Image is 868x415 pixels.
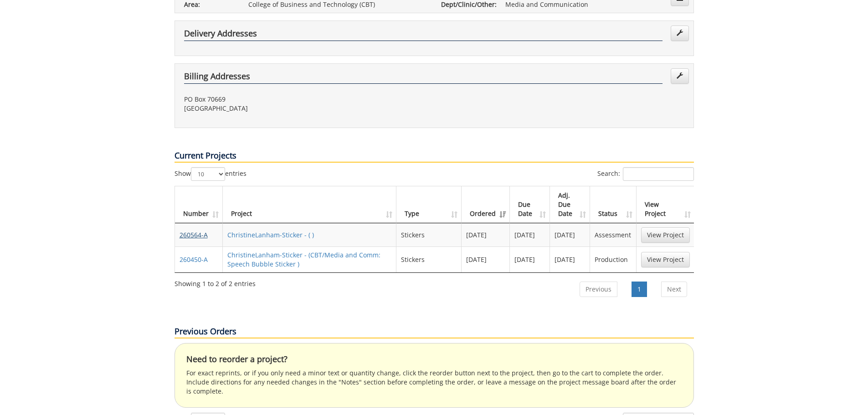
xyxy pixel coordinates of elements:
[184,95,427,104] p: PO Box 70669
[550,246,590,272] td: [DATE]
[186,355,682,364] h4: Need to reorder a project?
[396,223,461,246] td: Stickers
[396,186,461,223] th: Type: activate to sort column ascending
[641,227,690,243] a: View Project
[641,252,690,267] a: View Project
[623,167,694,181] input: Search:
[184,104,427,113] p: [GEOGRAPHIC_DATA]
[671,68,689,84] a: Edit Addresses
[580,282,617,297] a: Previous
[597,167,694,181] label: Search:
[632,282,647,297] a: 1
[510,186,550,223] th: Due Date: activate to sort column ascending
[180,231,208,239] a: 260564-A
[175,167,247,181] label: Show entries
[590,223,636,246] td: Assessment
[180,255,208,264] a: 260450-A
[191,167,225,181] select: Showentries
[227,251,380,268] a: ChristineLanham-Sticker - (CBT/Media and Comm: Speech Bubble Sticker )
[227,231,314,239] a: ChristineLanham-Sticker - ( )
[184,72,663,84] h4: Billing Addresses
[175,326,694,338] p: Previous Orders
[175,186,223,223] th: Number: activate to sort column ascending
[223,186,397,223] th: Project: activate to sort column ascending
[590,186,636,223] th: Status: activate to sort column ascending
[510,246,550,272] td: [DATE]
[462,246,510,272] td: [DATE]
[396,246,461,272] td: Stickers
[462,223,510,246] td: [DATE]
[175,276,256,288] div: Showing 1 to 2 of 2 entries
[510,223,550,246] td: [DATE]
[671,26,689,41] a: Edit Addresses
[186,369,682,396] p: For exact reprints, or if you only need a minor text or quantity change, click the reorder button...
[661,282,687,297] a: Next
[590,246,636,272] td: Production
[637,186,694,223] th: View Project: activate to sort column ascending
[550,223,590,246] td: [DATE]
[184,29,663,41] h4: Delivery Addresses
[175,150,694,163] p: Current Projects
[550,186,590,223] th: Adj. Due Date: activate to sort column ascending
[462,186,510,223] th: Ordered: activate to sort column ascending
